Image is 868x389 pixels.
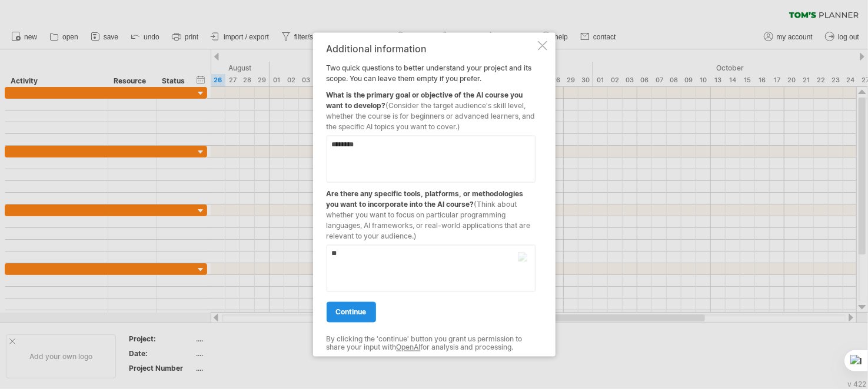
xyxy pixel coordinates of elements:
[397,343,421,352] a: OpenAI
[327,43,536,346] div: Two quick questions to better understand your project and its scope. You can leave them empty if ...
[327,336,536,353] div: By clicking the 'continue' button you grant us permission to share your input with for analysis a...
[327,84,536,132] div: What is the primary goal or objective of the AI course you want to develop?
[327,302,376,323] a: continue
[327,43,536,54] div: Additional information
[327,183,536,242] div: Are there any specific tools, platforms, or methodologies you want to incorporate into the AI cou...
[327,101,536,131] span: (Consider the target audience's skill level, whether the course is for beginners or advanced lear...
[336,308,367,317] span: continue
